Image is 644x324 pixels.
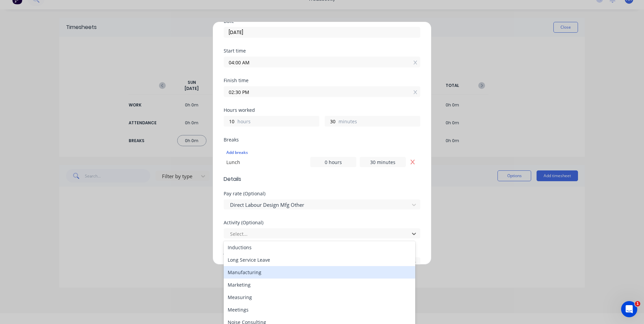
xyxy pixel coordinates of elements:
[224,241,415,254] div: Inductions
[224,175,420,183] span: Details
[635,301,640,306] span: 1
[226,148,418,157] div: Add breaks
[224,279,415,291] div: Marketing
[224,220,420,225] div: Activity (Optional)
[224,254,415,266] div: Long Service Leave
[325,116,337,126] input: 0
[310,157,356,167] input: 0
[224,19,420,24] div: Date
[224,108,420,112] div: Hours worked
[224,137,420,142] div: Breaks
[360,157,406,167] input: 0
[408,157,418,167] button: Remove Lunch
[621,301,637,317] iframe: Intercom live chat
[224,191,420,196] div: Pay rate (Optional)
[224,303,415,316] div: Meetings
[224,291,415,303] div: Measuring
[224,48,420,53] div: Start time
[339,118,420,126] label: minutes
[237,118,319,126] label: hours
[224,266,415,279] div: Manufacturing
[224,116,236,126] input: 0
[226,159,310,166] div: Lunch
[224,78,420,83] div: Finish time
